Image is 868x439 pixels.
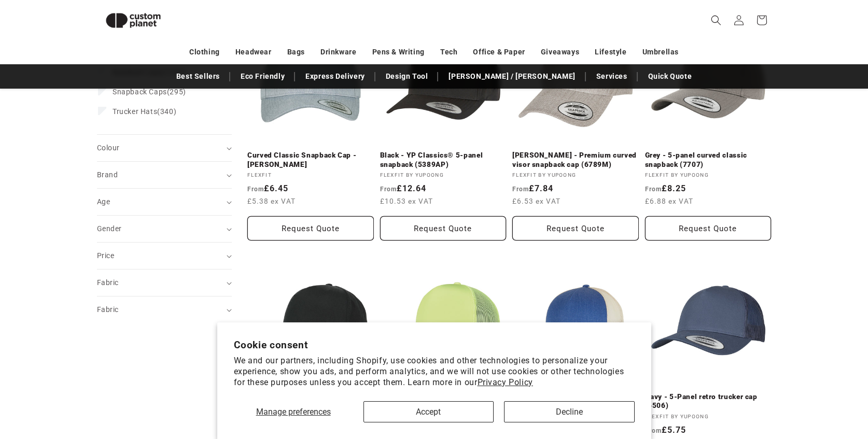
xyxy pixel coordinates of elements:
[541,43,579,61] a: Giveaways
[643,67,697,86] a: Quick Quote
[97,305,118,314] span: Fabric
[113,88,167,96] span: Snapback Caps
[256,407,331,417] span: Manage preferences
[97,216,232,242] summary: Gender (0 selected)
[363,401,494,422] button: Accept
[97,171,118,179] span: Brand
[380,216,507,240] button: Request Quote
[97,162,232,188] summary: Brand (0 selected)
[473,43,525,61] a: Office & Paper
[504,401,634,422] button: Decline
[189,43,220,61] a: Clothing
[235,67,290,86] a: Eco Friendly
[97,144,119,152] span: Colour
[320,43,356,61] a: Drinkware
[247,216,374,240] button: Request Quote
[512,216,639,240] button: Request Quote
[113,87,186,96] span: (295)
[645,151,772,169] a: Grey - 5-panel curved classic snapback (7707)
[591,67,633,86] a: Services
[235,43,272,61] a: Headwear
[97,135,232,161] summary: Colour (0 selected)
[97,278,118,287] span: Fabric
[234,339,635,351] h2: Cookie consent
[171,67,225,86] a: Best Sellers
[97,189,232,215] summary: Age (0 selected)
[97,4,170,37] img: Custom Planet
[234,356,635,388] p: We and our partners, including Shopify, use cookies and other technologies to personalize your ex...
[97,270,232,296] summary: Fabric (0 selected)
[381,67,433,86] a: Design Tool
[512,151,639,169] a: [PERSON_NAME] - Premium curved visor snapback cap (6789M)
[645,216,772,240] button: Request Quote
[233,401,353,422] button: Manage preferences
[380,151,507,169] a: Black - YP Classics® 5-panel snapback (5389AP)
[113,107,176,116] span: (340)
[113,107,157,116] span: Trucker Hats
[705,9,727,32] summary: Search
[372,43,425,61] a: Pens & Writing
[97,197,110,206] span: Age
[595,43,626,61] a: Lifestyle
[97,296,232,323] summary: Fabric (0 selected)
[97,251,114,260] span: Price
[247,151,374,169] a: Curved Classic Snapback Cap - [PERSON_NAME]
[300,67,370,86] a: Express Delivery
[642,43,679,61] a: Umbrellas
[97,224,121,233] span: Gender
[443,67,580,86] a: [PERSON_NAME] / [PERSON_NAME]
[97,243,232,269] summary: Price
[287,43,305,61] a: Bags
[440,43,457,61] a: Tech
[478,377,533,387] a: Privacy Policy
[690,327,868,439] iframe: Chat Widget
